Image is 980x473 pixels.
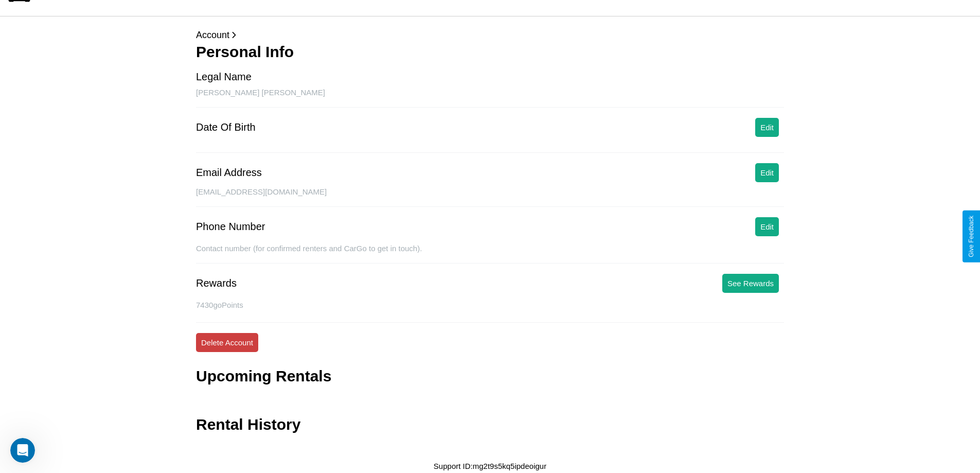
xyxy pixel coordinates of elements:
[196,221,265,233] div: Phone Number
[196,298,784,312] p: 7430 goPoints
[196,71,252,83] div: Legal Name
[722,274,779,293] button: See Rewards
[196,121,256,133] div: Date Of Birth
[968,216,975,257] div: Give Feedback
[434,459,546,473] p: Support ID: mg2t9s5kq5ipdeoigur
[196,187,784,207] div: [EMAIL_ADDRESS][DOMAIN_NAME]
[755,163,779,182] button: Edit
[755,217,779,236] button: Edit
[196,416,300,433] h3: Rental History
[196,88,784,108] div: [PERSON_NAME] [PERSON_NAME]
[196,277,237,289] div: Rewards
[196,43,784,61] h3: Personal Info
[196,167,262,179] div: Email Address
[10,438,35,463] iframe: Intercom live chat
[196,333,258,352] button: Delete Account
[196,27,784,43] p: Account
[196,244,784,264] div: Contact number (for confirmed renters and CarGo to get in touch).
[196,367,331,385] h3: Upcoming Rentals
[755,118,779,137] button: Edit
